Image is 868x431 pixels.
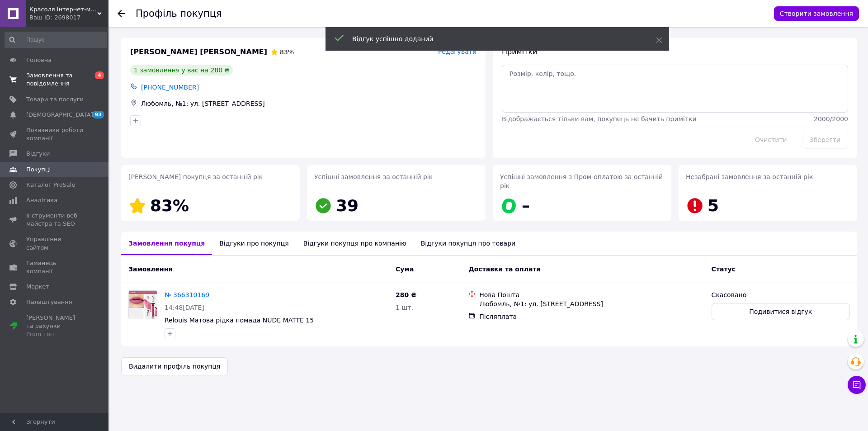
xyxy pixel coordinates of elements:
div: Скасовано [712,290,850,299]
div: Ваш ID: 2698017 [29,14,108,22]
div: Любомль, №1: ул. [STREET_ADDRESS] [479,299,704,308]
button: Створити замовлення [774,6,859,21]
span: Незабрані замовлення за останній рік [686,173,813,180]
input: Пошук [5,32,107,48]
span: 83% [150,196,189,215]
span: 83% [280,48,294,56]
span: Налаштування [26,298,72,306]
span: [PHONE_NUMBER] [141,84,199,91]
div: Любомль, №1: ул. [STREET_ADDRESS] [139,97,478,110]
span: 4 [95,71,104,79]
h1: Профіль покупця [136,8,222,19]
div: Відгуки покупця про компанію [296,232,414,255]
span: Товари та послуги [26,95,84,104]
span: [DEMOGRAPHIC_DATA] [26,111,93,119]
span: 2000 / 2000 [814,115,848,123]
div: Відгуки про покупця [212,232,296,255]
button: Видалити профіль покупця [121,357,228,375]
span: [PERSON_NAME] та рахунки [26,314,84,339]
span: 1 шт. [396,304,413,311]
span: 39 [336,196,359,215]
span: Аналітика [26,196,57,204]
span: 14:48[DATE] [165,304,204,311]
span: Статус [712,265,736,273]
div: Післяплата [479,312,704,321]
span: Успішні замовлення з Пром-оплатою за останній рік [500,173,663,189]
span: Відгуки [26,150,50,158]
div: Prom топ [26,330,84,338]
span: [PERSON_NAME] покупця за останній рік [128,173,263,180]
div: Відгуки покупця про товари [414,232,523,255]
button: Чат з покупцем [848,376,866,394]
span: Замовлення та повідомлення [26,71,84,88]
span: 5 [708,196,719,215]
span: Головна [26,56,52,64]
span: [PERSON_NAME] [PERSON_NAME] [130,47,267,57]
span: Красоля інтернет-магазин [29,5,97,14]
div: Нова Пошта [479,290,704,299]
span: Відображається тільки вам, покупець не бачить примітки [502,115,697,123]
span: Управління сайтом [26,235,84,251]
span: – [522,196,530,215]
div: Повернутися назад [118,9,125,18]
span: Покупці [26,166,51,174]
a: Relouis Матова рідка помада NUDE MATTE 15 [165,317,314,324]
a: Фото товару [128,290,157,319]
div: Відгук успішно доданий [352,34,633,43]
div: Замовлення покупця [121,232,212,255]
button: Подивитися відгук [712,303,850,320]
span: Показники роботи компанії [26,126,84,142]
a: № 366310169 [165,291,209,298]
img: Фото товару [129,291,157,318]
span: Гаманець компанії [26,259,84,275]
span: Cума [396,265,414,273]
span: Успішні замовлення за останній рік [314,173,433,180]
span: Подивитися відгук [749,307,812,316]
span: Каталог ProSale [26,181,75,189]
span: Інструменти веб-майстра та SEO [26,212,84,228]
span: Доставка та оплата [468,265,541,273]
span: Маркет [26,283,49,291]
span: 280 ₴ [396,291,416,298]
span: Замовлення [128,265,172,273]
div: 1 замовлення у вас на 280 ₴ [130,65,233,76]
span: 93 [93,111,104,118]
